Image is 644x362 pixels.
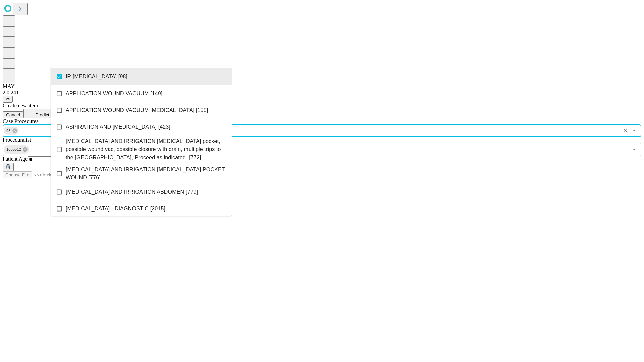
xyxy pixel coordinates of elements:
[3,103,38,108] span: Create new item
[5,97,10,102] span: @
[66,205,165,213] span: [MEDICAL_DATA] - DIAGNOSTIC [2015]
[66,188,198,196] span: [MEDICAL_DATA] AND IRRIGATION ABDOMEN [779]
[66,73,127,81] span: IR [MEDICAL_DATA] [98]
[35,112,49,117] span: Predict
[4,146,24,154] span: 1000512
[66,137,226,162] span: [MEDICAL_DATA] AND IRRIGATION [MEDICAL_DATA] pocket, possible wound vac, possible closure with dr...
[66,166,226,182] span: [MEDICAL_DATA] AND IRRIGATION [MEDICAL_DATA] POCKET WOUND [776]
[3,118,38,124] span: Scheduled Procedure
[4,127,13,135] span: 98
[3,156,28,162] span: Patient Age
[630,126,639,135] button: Close
[66,106,208,114] span: APPLICATION WOUND VACUUM [MEDICAL_DATA] [155]
[3,83,641,89] div: MAY
[3,137,31,143] span: Proceduralist
[3,89,641,96] div: 2.0.241
[66,89,162,98] span: APPLICATION WOUND VACUUM [149]
[66,123,170,131] span: ASPIRATION AND [MEDICAL_DATA] [423]
[6,112,20,117] span: Cancel
[621,126,630,135] button: Clear
[4,127,19,135] div: 98
[23,109,54,118] button: Predict
[3,111,23,118] button: Cancel
[3,96,13,103] button: @
[630,145,639,154] button: Open
[4,145,29,154] div: 1000512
